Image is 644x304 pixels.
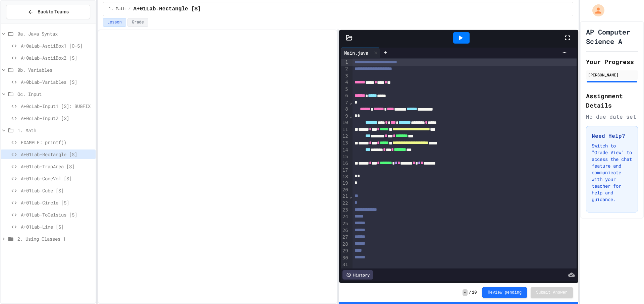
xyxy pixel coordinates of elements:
div: History [342,270,373,280]
div: 23 [341,207,349,214]
div: 24 [341,214,349,220]
span: A+01Lab-Cube [S] [21,187,93,194]
button: Back to Teams [6,5,90,19]
div: Main.java [341,48,380,58]
span: EXAMPLE: printf() [21,139,93,146]
span: Fold line [349,100,353,105]
span: A+0cLab-Input2 [S] [21,115,93,122]
span: - [463,289,468,296]
div: 18 [341,174,349,180]
h1: AP Computer Science A [586,27,638,46]
div: 5 [341,86,349,93]
span: 1. Math [17,127,93,134]
span: A+0aLab-AsciiBox2 [S] [21,54,93,61]
div: 19 [341,180,349,187]
div: 22 [341,200,349,207]
div: 16 [341,160,349,167]
span: A+01Lab-Rectangle [S] [21,151,93,158]
div: 30 [341,255,349,261]
div: 13 [341,140,349,146]
div: 32 [341,268,349,275]
span: 10 [472,290,477,295]
div: My Account [585,3,606,18]
div: 25 [341,221,349,227]
div: 15 [341,154,349,160]
div: 21 [341,193,349,200]
span: A+0aLab-AsciiBox1 [O-S] [21,42,93,49]
span: 0a. Java Syntax [17,30,93,37]
span: A+0bLab-Variables [S] [21,78,93,85]
span: Fold line [349,194,353,199]
div: 14 [341,147,349,154]
div: [PERSON_NAME] [588,72,636,78]
div: 6 [341,93,349,99]
div: 27 [341,234,349,241]
span: Back to Teams [38,8,69,15]
div: 3 [341,73,349,79]
p: Switch to "Grade View" to access the chat feature and communicate with your teacher for help and ... [592,142,632,203]
span: A+0cLab-Input1 [S]: BUGFIX [21,103,93,110]
span: A+01Lab-ToCelsius [S] [21,211,93,218]
h3: Need Help? [592,132,632,140]
div: 28 [341,241,349,248]
div: 10 [341,119,349,126]
button: Lesson [103,18,126,27]
button: Review pending [482,287,527,298]
div: 11 [341,126,349,133]
h2: Your Progress [586,57,638,66]
div: 26 [341,227,349,234]
div: 12 [341,133,349,140]
span: A+01Lab-TrapArea [S] [21,163,93,170]
div: 1 [341,59,349,66]
span: A+01Lab-Circle [S] [21,199,93,206]
span: A+01Lab-Line [S] [21,223,93,230]
span: Oc. Input [17,90,93,98]
div: 8 [341,106,349,113]
span: A+01Lab-Rectangle [S] [133,5,201,13]
div: Main.java [341,49,372,56]
span: 2. Using Classes 1 [17,235,93,242]
div: 4 [341,79,349,86]
div: 31 [341,261,349,268]
button: Grade [127,18,148,27]
span: / [469,290,471,295]
button: Submit Answer [531,287,573,298]
span: / [128,6,130,12]
span: Fold line [349,113,353,119]
span: 0b. Variables [17,66,93,73]
div: No due date set [586,113,638,121]
div: 7 [341,100,349,106]
span: Submit Answer [536,290,568,295]
div: 9 [341,113,349,120]
div: 20 [341,187,349,193]
div: 29 [341,248,349,254]
h2: Assignment Details [586,91,638,110]
span: A+01Lab-ConeVol [S] [21,175,93,182]
div: 2 [341,66,349,72]
div: 17 [341,167,349,174]
span: 1. Math [109,6,125,12]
